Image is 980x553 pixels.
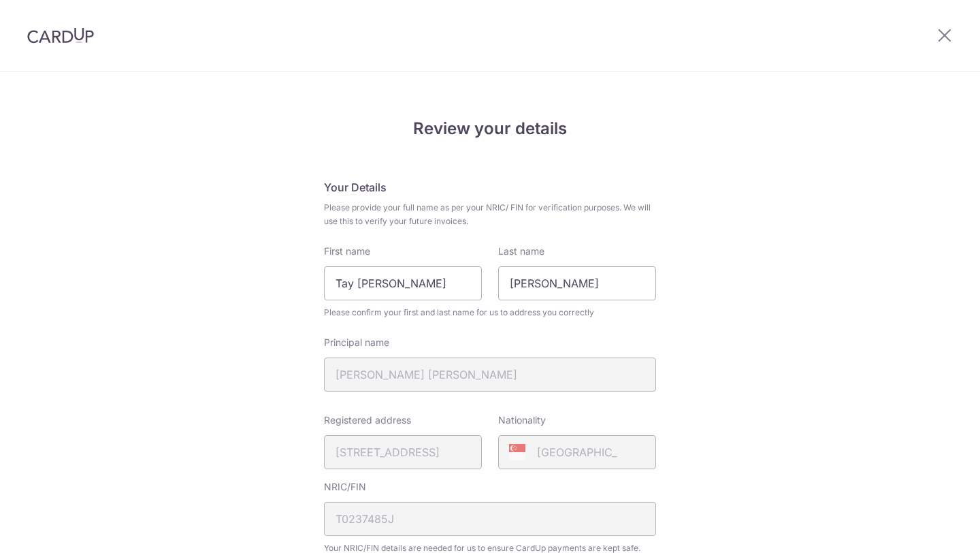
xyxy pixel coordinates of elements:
[498,413,546,427] label: Nationality
[27,27,94,44] img: CardUp
[324,306,656,319] span: Please confirm your first and last name for us to address you correctly
[324,413,411,427] label: Registered address
[324,480,366,494] label: NRIC/FIN
[324,336,389,349] label: Principal name
[324,179,656,195] h5: Your Details
[324,244,370,258] label: First name
[324,116,656,141] h4: Review your details
[324,201,656,228] span: Please provide your full name as per your NRIC/ FIN for verification purposes. We will use this t...
[324,266,482,300] input: First Name
[498,244,544,258] label: Last name
[498,266,656,300] input: Last name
